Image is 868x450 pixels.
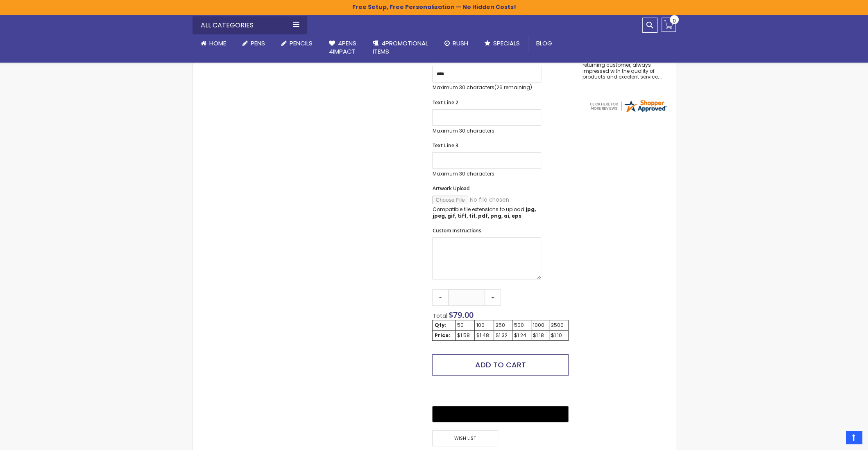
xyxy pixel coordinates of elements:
span: 79.00 [453,309,473,320]
div: 1000 [533,322,547,328]
span: Total: [432,312,448,320]
a: Pens [234,34,273,52]
div: $1.18 [533,332,547,339]
div: $1.48 [476,332,492,339]
a: Top [846,431,862,444]
strong: Qty: [434,322,446,328]
a: Specials [476,34,528,52]
span: $ [448,309,473,320]
div: 100 [476,322,492,328]
p: Compatible file extensions to upload: [432,206,541,219]
a: Blog [528,34,560,52]
button: Buy with GPay [432,406,568,422]
span: (26 remaining) [494,84,532,91]
div: All Categories [193,16,307,34]
img: 4pens.com widget logo [589,99,667,113]
span: 4PROMOTIONAL ITEMS [373,39,428,56]
div: $1.58 [457,332,473,339]
strong: Price: [434,332,450,339]
a: Rush [436,34,476,52]
div: 2500 [551,322,567,328]
a: 4PROMOTIONALITEMS [365,34,436,61]
a: 4pens.com certificate URL [589,108,667,115]
a: 4Pens4impact [321,34,365,61]
span: Custom Instructions [432,227,481,234]
p: Maximum 30 characters [432,84,541,91]
div: 50 [457,322,473,328]
span: Blog [536,39,552,47]
span: Artwork Upload [432,185,469,192]
a: Pencils [273,34,321,52]
p: Maximum 30 characters [432,128,541,134]
a: - [432,289,449,306]
span: Home [209,39,226,47]
a: Wish List [432,430,500,446]
div: $1.10 [551,332,567,339]
span: 4Pens 4impact [329,39,356,56]
a: 0 [662,18,676,32]
div: returning customer, always impressed with the quality of products and excelent service, will retu... [582,62,662,80]
a: + [485,289,501,306]
iframe: PayPal [432,382,568,400]
span: Wish List [432,430,498,446]
span: Text Line 3 [432,142,458,149]
span: Pencils [290,39,313,47]
span: Text Line 2 [432,99,458,106]
button: Add to Cart [432,354,568,376]
div: $1.24 [514,332,529,339]
div: $1.32 [496,332,510,339]
p: Maximum 30 characters [432,171,541,177]
span: Specials [493,39,520,47]
div: 500 [514,322,529,328]
span: Rush [453,39,468,47]
span: 0 [673,17,676,25]
div: 250 [496,322,510,328]
span: Add to Cart [475,360,526,370]
strong: jpg, jpeg, gif, tiff, tif, pdf, png, ai, eps [432,206,535,219]
a: Home [193,34,234,52]
span: Pens [251,39,265,47]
